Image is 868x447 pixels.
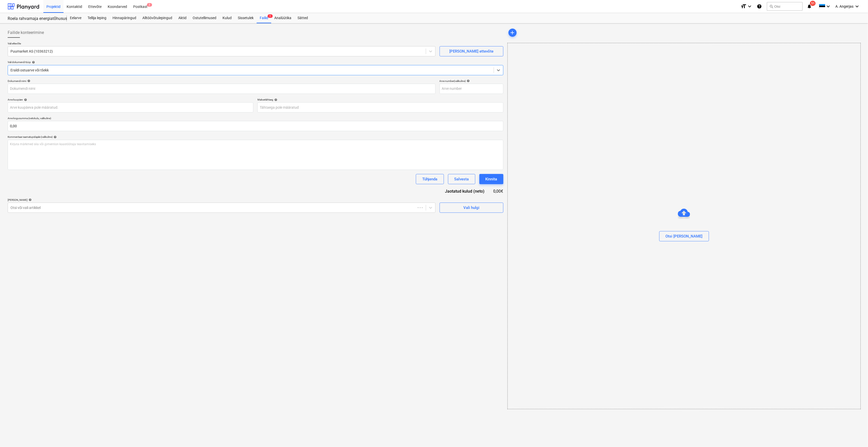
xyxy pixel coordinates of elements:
span: help [26,79,30,82]
i: Abikeskus [757,3,762,9]
a: Alltöövõtulepingud [139,13,175,23]
a: Tellija leping [84,13,109,23]
a: Hinnapäringud [109,13,139,23]
button: Otsi [PERSON_NAME] [659,231,709,241]
i: notifications [807,3,812,9]
span: add [510,30,516,36]
button: [PERSON_NAME] ettevõte [440,46,503,56]
p: Vali ettevõte [8,42,436,46]
div: Tühjenda [422,176,438,182]
div: Jaotatud kulud (neto) [437,188,493,194]
input: Arve number [440,84,503,94]
i: keyboard_arrow_down [825,3,832,9]
a: Failid1 [257,13,271,23]
div: Roela rahvamaja energiatõhususe ehitustööd [ROELA] [8,16,61,21]
div: Maksetähtaeg [257,98,503,101]
div: Otsi [PERSON_NAME] [666,233,703,240]
div: Otsi [PERSON_NAME] [507,43,861,409]
div: [PERSON_NAME] ettevõte [449,48,493,55]
div: Kommentaar raamatupidajale (valikuline) [8,135,503,139]
span: help [28,198,32,201]
a: Aktid [175,13,190,23]
a: Sissetulek [235,13,257,23]
div: [PERSON_NAME] [8,198,436,202]
a: Analüütika [271,13,294,23]
i: keyboard_arrow_down [747,3,753,9]
input: Arve kuupäeva pole määratud. [8,102,253,113]
button: Otsi [767,2,803,11]
button: Kinnita [479,174,503,184]
span: help [23,98,27,101]
div: Vali dokumendi tüüp [8,60,503,64]
input: Dokumendi nimi [8,84,436,94]
input: Arve kogusumma (netokulu, valikuline) [8,121,503,131]
span: A. Angerjas [836,4,854,8]
button: Tühjenda [416,174,444,184]
span: help [273,98,277,101]
div: Dokumendi nimi [8,79,436,83]
div: Vali hulgi [463,204,479,211]
span: Failide konteerimine [8,30,44,36]
a: Kulud [219,13,235,23]
p: Arve kogusumma (netokulu, valikuline) [8,117,503,121]
span: 1 [268,14,273,18]
div: Failid [257,13,271,23]
a: Eelarve [67,13,84,23]
div: Salvesta [454,176,469,182]
div: Kinnita [486,176,497,182]
span: search [769,4,773,8]
a: Ostutellimused [190,13,219,23]
span: help [466,79,470,82]
div: Arve number (valikuline) [440,79,503,83]
span: help [53,135,57,139]
i: format_size [740,3,747,9]
i: keyboard_arrow_down [854,3,860,9]
span: help [31,61,35,64]
div: 0,00€ [493,188,503,194]
div: Arve kuupäev [8,98,253,101]
a: Sätted [294,13,311,23]
button: Salvesta [448,174,475,184]
span: 51 [810,1,816,6]
button: Vali hulgi [440,203,503,213]
input: Tähtaega pole määratud [257,102,503,113]
span: 2 [147,3,152,7]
